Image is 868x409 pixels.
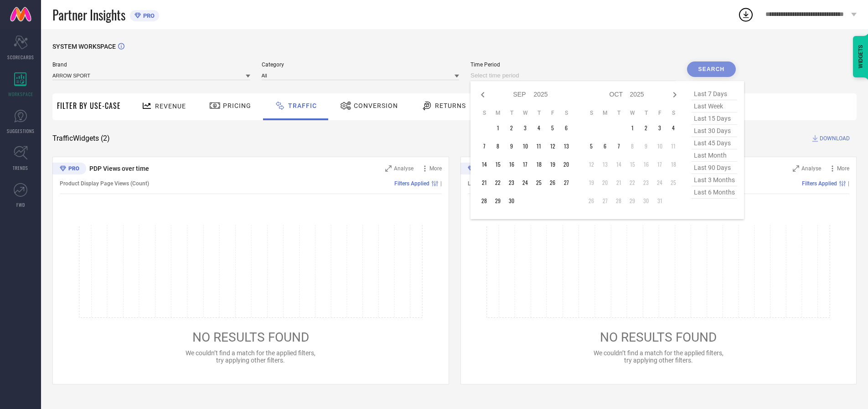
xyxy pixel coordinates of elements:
[584,158,598,171] td: Sun Oct 12 2025
[692,88,737,100] span: last 7 days
[612,176,625,189] td: Tue Oct 21 2025
[625,109,639,117] th: Wednesday
[625,176,639,189] td: Wed Oct 22 2025
[505,158,518,171] td: Tue Sep 16 2025
[57,100,121,111] span: Filter By Use-Case
[666,139,680,153] td: Sat Oct 11 2025
[518,109,532,117] th: Wednesday
[491,176,505,189] td: Mon Sep 22 2025
[594,349,723,364] span: We couldn’t find a match for the applied filters, try applying other filters.
[60,180,149,187] span: Product Display Page Views (Count)
[692,137,737,149] span: last 45 days
[625,139,639,153] td: Wed Oct 08 2025
[559,121,573,135] td: Sat Sep 06 2025
[598,158,612,171] td: Mon Oct 13 2025
[491,109,505,117] th: Monday
[653,176,666,189] td: Fri Oct 24 2025
[639,139,653,153] td: Thu Oct 09 2025
[692,174,737,186] span: last 3 months
[89,165,149,172] span: PDP Views over time
[518,121,532,135] td: Wed Sep 03 2025
[612,139,625,153] td: Tue Oct 07 2025
[491,121,505,135] td: Mon Sep 01 2025
[653,121,666,135] td: Fri Oct 03 2025
[7,128,35,134] span: SUGGESTIONS
[288,102,317,109] span: Traffic
[460,163,494,176] div: Premium
[666,176,680,189] td: Sat Oct 25 2025
[692,125,737,137] span: last 30 days
[354,102,398,109] span: Conversion
[666,158,680,171] td: Sat Oct 18 2025
[625,121,639,135] td: Wed Oct 01 2025
[532,139,546,153] td: Thu Sep 11 2025
[52,134,110,143] span: Traffic Widgets ( 2 )
[625,158,639,171] td: Wed Oct 15 2025
[692,112,737,125] span: last 15 days
[584,194,598,208] td: Sun Oct 26 2025
[155,102,186,110] span: Revenue
[820,134,850,143] span: DOWNLOAD
[477,158,491,171] td: Sun Sep 14 2025
[518,139,532,153] td: Wed Sep 10 2025
[532,121,546,135] td: Thu Sep 04 2025
[546,121,559,135] td: Fri Sep 05 2025
[262,61,460,68] span: Category
[669,89,680,100] div: Next month
[477,139,491,153] td: Sun Sep 07 2025
[7,54,34,61] span: SCORECARDS
[518,158,532,171] td: Wed Sep 17 2025
[491,194,505,208] td: Mon Sep 29 2025
[666,121,680,135] td: Sat Oct 04 2025
[505,121,518,135] td: Tue Sep 02 2025
[477,194,491,208] td: Sun Sep 28 2025
[546,109,559,117] th: Friday
[435,102,466,109] span: Returns
[505,194,518,208] td: Tue Sep 30 2025
[600,330,717,345] span: NO RESULTS FOUND
[612,158,625,171] td: Tue Oct 14 2025
[394,180,429,187] span: Filters Applied
[52,61,250,68] span: Brand
[559,176,573,189] td: Sat Sep 27 2025
[653,194,666,208] td: Fri Oct 31 2025
[505,109,518,117] th: Tuesday
[52,5,125,24] span: Partner Insights
[385,165,392,172] svg: Zoom
[141,12,155,19] span: PRO
[692,186,737,199] span: last 6 months
[532,158,546,171] td: Thu Sep 18 2025
[477,89,488,100] div: Previous month
[546,158,559,171] td: Fri Sep 19 2025
[394,165,413,172] span: Analyse
[802,180,837,187] span: Filters Applied
[584,139,598,153] td: Sun Oct 05 2025
[518,176,532,189] td: Wed Sep 24 2025
[793,165,799,172] svg: Zoom
[612,194,625,208] td: Tue Oct 28 2025
[8,91,33,97] span: WORKSPACE
[653,158,666,171] td: Fri Oct 17 2025
[440,180,442,187] span: |
[639,109,653,117] th: Thursday
[491,158,505,171] td: Mon Sep 15 2025
[848,180,849,187] span: |
[625,194,639,208] td: Wed Oct 29 2025
[13,164,28,171] span: TRENDS
[598,194,612,208] td: Mon Oct 27 2025
[639,121,653,135] td: Thu Oct 02 2025
[559,139,573,153] td: Sat Sep 13 2025
[505,139,518,153] td: Tue Sep 09 2025
[470,70,676,81] input: Select time period
[559,109,573,117] th: Saturday
[639,194,653,208] td: Thu Oct 30 2025
[837,165,849,172] span: More
[692,162,737,174] span: last 90 days
[639,176,653,189] td: Thu Oct 23 2025
[666,109,680,117] th: Saturday
[584,176,598,189] td: Sun Oct 19 2025
[52,163,86,176] div: Premium
[692,100,737,112] span: last week
[186,349,315,364] span: We couldn’t find a match for the applied filters, try applying other filters.
[532,176,546,189] td: Thu Sep 25 2025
